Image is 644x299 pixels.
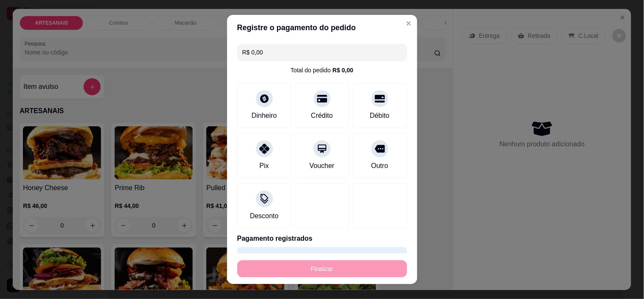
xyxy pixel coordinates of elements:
div: Crédito [311,111,333,121]
div: Total do pedido [290,66,353,74]
div: Dinheiro [252,111,277,121]
div: Outro [371,161,388,171]
div: Débito [370,111,389,121]
p: Pagamento registrados [237,234,407,244]
div: Pix [259,161,269,171]
div: Desconto [250,211,279,221]
header: Registre o pagamento do pedido [227,15,417,40]
input: Ex.: hambúrguer de cordeiro [242,44,402,61]
button: Close [402,17,416,30]
div: Voucher [309,161,335,171]
div: R$ 0,00 [332,66,353,74]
